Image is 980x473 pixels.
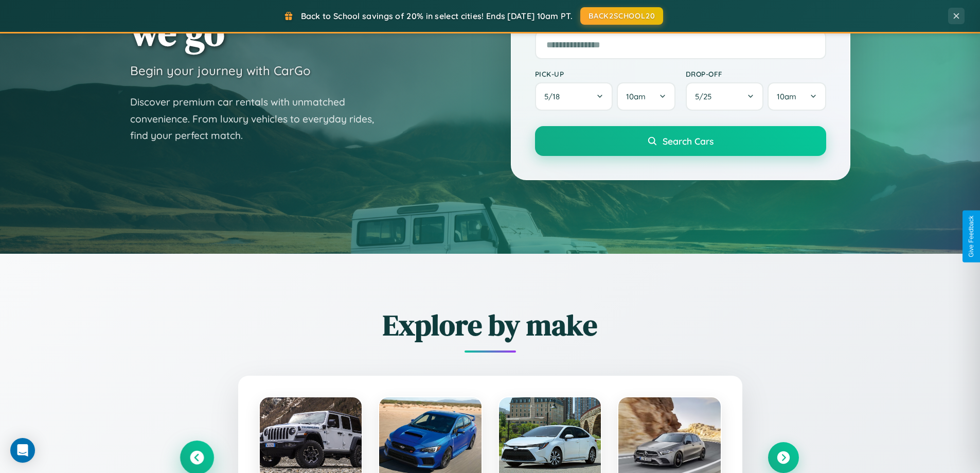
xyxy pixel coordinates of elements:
span: 10am [626,92,646,101]
h2: Explore by make [182,305,799,345]
button: 5/25 [686,82,764,111]
button: BACK2SCHOOL20 [580,7,663,25]
span: 5 / 25 [695,92,717,101]
div: Give Feedback [968,216,975,257]
button: Search Cars [535,126,826,156]
span: Back to School savings of 20% in select cities! Ends [DATE] 10am PT. [301,11,573,21]
label: Pick-up [535,69,675,78]
div: Open Intercom Messenger [10,438,35,463]
button: 10am [768,82,826,111]
button: 5/18 [535,82,613,111]
label: Drop-off [686,69,826,78]
button: 10am [617,82,675,111]
span: 5 / 18 [544,92,565,101]
h3: Begin your journey with CarGo [130,63,311,78]
p: Discover premium car rentals with unmatched convenience. From luxury vehicles to everyday rides, ... [130,94,387,144]
span: Search Cars [663,135,714,147]
span: 10am [777,92,796,101]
